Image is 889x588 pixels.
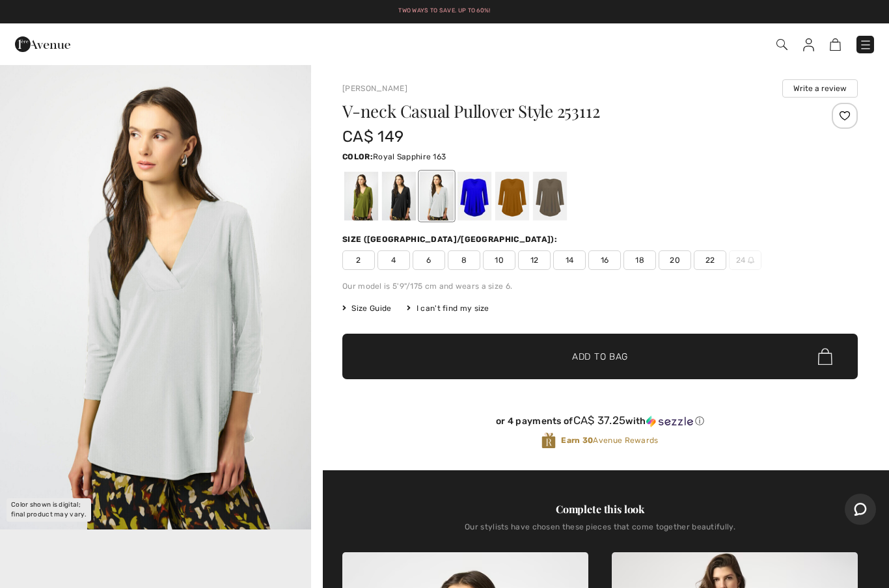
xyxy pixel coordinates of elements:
span: 2 [342,250,375,270]
span: 8 [448,250,480,270]
span: 22 [694,250,726,270]
span: Color: [342,152,373,161]
span: CA$ 149 [342,127,403,146]
span: 12 [518,250,551,270]
h1: V-neck Casual Pullover Style 253112 [342,103,772,120]
div: Black [382,172,416,220]
img: Bag.svg [818,348,832,365]
div: Java [533,172,567,220]
div: Vanilla 30 [420,172,454,220]
img: Search [776,39,787,50]
span: 16 [588,250,621,270]
div: Our stylists have chosen these pieces that come together beautifully. [342,522,858,542]
span: Add to Bag [572,350,628,364]
span: 24 [729,250,761,270]
span: 10 [483,250,515,270]
span: 6 [413,250,445,270]
a: 1ère Avenue [15,37,70,49]
a: [PERSON_NAME] [342,84,407,93]
button: Write a review [782,79,858,98]
span: Avenue Rewards [561,434,658,446]
img: Shopping Bag [830,38,841,51]
img: ring-m.svg [748,257,754,263]
span: 4 [377,250,410,270]
img: My Info [803,38,814,51]
span: Size Guide [342,302,391,314]
span: 14 [553,250,586,270]
div: I can't find my size [407,302,489,314]
div: Size ([GEOGRAPHIC_DATA]/[GEOGRAPHIC_DATA]): [342,234,560,245]
span: 18 [623,250,656,270]
img: Sezzle [646,416,693,427]
img: Avenue Rewards [541,432,556,449]
div: Our model is 5'9"/175 cm and wears a size 6. [342,280,858,292]
div: Medallion [495,172,529,220]
span: CA$ 37.25 [573,414,626,427]
img: 1ère Avenue [15,31,70,57]
span: Royal Sapphire 163 [373,152,446,161]
iframe: Opens a widget where you can chat to one of our agents [845,494,876,526]
div: Color shown is digital; final product may vary. [7,498,91,522]
div: Complete this look [342,501,858,517]
a: Two ways to save. Up to 60%! [398,7,490,14]
img: Menu [859,38,872,51]
span: 20 [659,250,691,270]
div: or 4 payments ofCA$ 37.25withSezzle Click to learn more about Sezzle [342,414,858,432]
strong: Earn 30 [561,436,593,445]
div: Artichoke [344,172,378,220]
button: Add to Bag [342,334,858,379]
div: Royal Sapphire 163 [458,172,491,220]
div: or 4 payments of with [342,414,858,427]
